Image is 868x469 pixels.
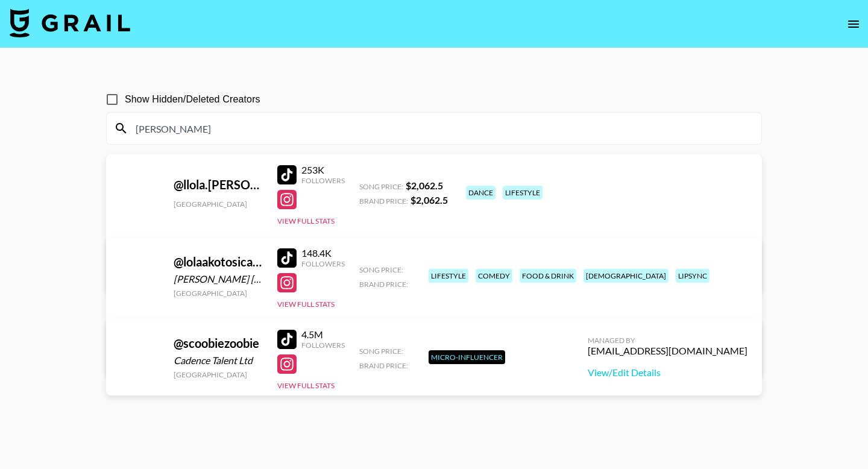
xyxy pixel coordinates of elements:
[174,200,263,209] div: [GEOGRAPHIC_DATA]
[588,367,747,379] a: View/Edit Details
[128,119,754,138] input: Search by User Name
[301,329,345,341] div: 4.5M
[429,269,468,283] div: lifestyle
[359,182,403,191] span: Song Price:
[174,289,263,298] div: [GEOGRAPHIC_DATA]
[359,361,408,370] span: Brand Price:
[10,8,130,37] img: Grail Talent
[359,347,403,356] span: Song Price:
[359,280,408,289] span: Brand Price:
[676,269,709,283] div: lipsync
[174,370,263,379] div: [GEOGRAPHIC_DATA]
[125,92,260,107] span: Show Hidden/Deleted Creators
[174,254,263,269] div: @ lolaakotosicamila
[128,236,438,245] div: Managed By
[410,194,448,206] strong: $ 2,062.5
[588,345,747,357] div: [EMAIL_ADDRESS][DOMAIN_NAME]
[301,259,345,268] div: Followers
[277,216,335,225] button: View Full Stats
[301,164,345,176] div: 253K
[174,336,263,351] div: @ scoobiezoobie
[174,273,263,285] div: [PERSON_NAME] [PERSON_NAME] "[PERSON_NAME] ' [PERSON_NAME]
[583,269,668,283] div: [DEMOGRAPHIC_DATA]
[301,341,345,350] div: Followers
[841,12,866,36] button: open drawer
[301,247,345,259] div: 148.4K
[359,197,408,206] span: Brand Price:
[466,186,495,200] div: dance
[301,176,345,185] div: Followers
[277,300,335,309] button: View Full Stats
[277,381,335,390] button: View Full Stats
[406,180,443,191] strong: $ 2,062.5
[520,269,576,283] div: food & drink
[588,336,747,345] div: Managed By
[174,354,263,367] div: Cadence Talent Ltd
[359,265,403,274] span: Song Price:
[503,186,542,200] div: lifestyle
[429,350,505,364] div: Micro-Influencer
[476,269,512,283] div: comedy
[174,177,263,192] div: @ llola.[PERSON_NAME]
